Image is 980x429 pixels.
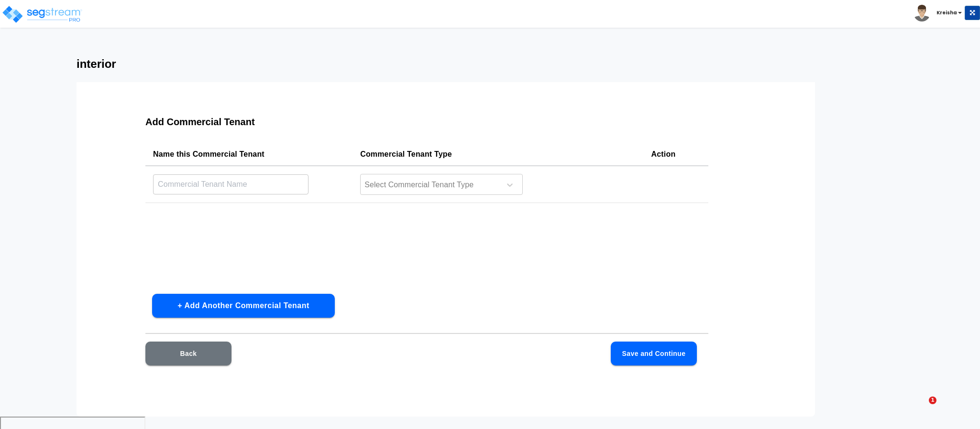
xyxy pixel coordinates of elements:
b: Kreisha [936,9,957,16]
iframe: Intercom live chat [909,397,932,419]
span: 1 [929,397,936,404]
h3: interior [77,57,903,71]
th: Commercial Tenant Type [352,143,643,166]
img: avatar.png [914,5,930,21]
h3: Add Commercial Tenant [145,117,708,128]
th: Action [644,143,708,166]
th: Name this Commercial Tenant [145,143,352,166]
img: logo_pro_r.png [1,5,83,24]
button: + Add Another Commercial Tenant [152,294,335,318]
button: Save and Continue [611,342,697,365]
input: Commercial Tenant Name [153,174,308,194]
button: Back [145,342,231,365]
